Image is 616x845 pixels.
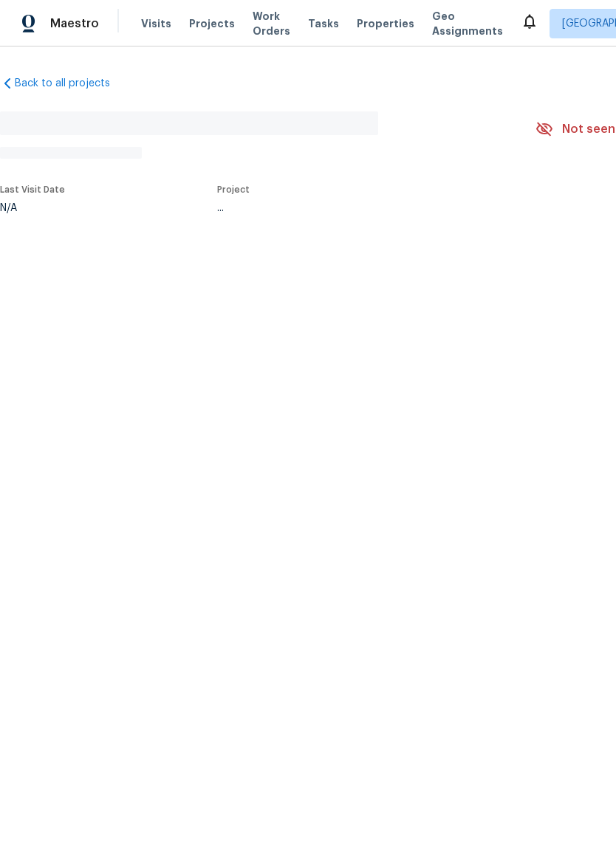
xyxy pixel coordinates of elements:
[50,16,99,31] span: Maestro
[357,16,414,31] span: Properties
[432,9,503,38] span: Geo Assignments
[189,16,235,31] span: Projects
[141,16,171,31] span: Visits
[217,185,250,194] span: Project
[253,9,290,38] span: Work Orders
[217,203,501,213] div: ...
[308,18,339,29] span: Tasks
